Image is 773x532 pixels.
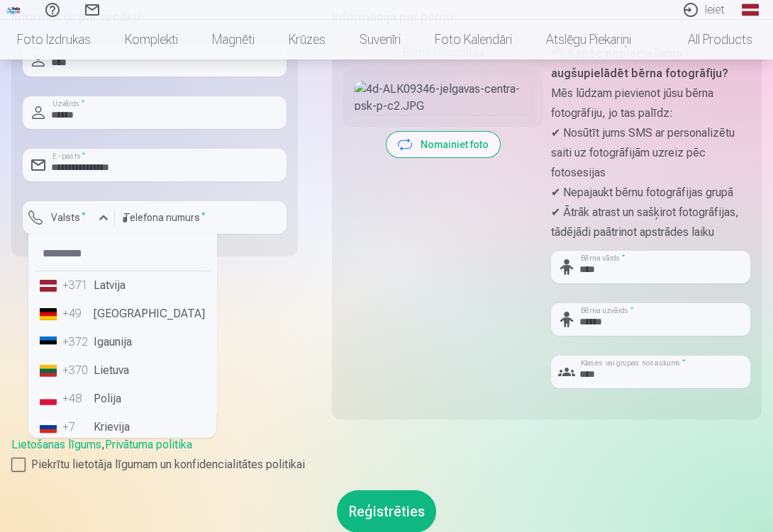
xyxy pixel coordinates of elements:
[34,328,211,356] li: Igaunija
[62,362,91,379] div: +370
[34,300,211,328] li: [GEOGRAPHIC_DATA]
[62,390,91,407] div: +48
[11,456,762,473] label: Piekrītu lietotāja līgumam un konfidencialitātes politikai
[34,271,211,300] li: Latvija
[355,81,531,115] img: 4d-ALK09346-jelgavas-centra-psk-p-c2.JPG
[195,20,272,60] a: Magnēti
[11,436,762,473] div: ,
[551,183,750,203] p: ✔ Nepajaukt bērnu fotogrāfijas grupā
[23,201,115,234] button: Valsts*
[6,6,21,14] img: /fa1
[62,334,91,351] div: +372
[34,385,211,413] li: Polija
[551,203,750,242] p: ✔ Ātrāk atrast un sašķirot fotogrāfijas, tādējādi paātrinot apstrādes laiku
[62,277,91,294] div: +371
[272,20,343,60] a: Krūzes
[648,20,769,60] a: All products
[386,132,500,157] button: Nomainiet foto
[529,20,648,60] a: Atslēgu piekariņi
[23,234,115,245] div: Lauks ir obligāts
[11,438,101,451] a: Lietošanas līgums
[343,20,418,60] a: Suvenīri
[45,210,91,225] label: Valsts
[108,20,195,60] a: Komplekti
[418,20,529,60] a: Foto kalendāri
[34,413,211,441] li: Krievija
[62,305,91,322] div: +49
[551,123,750,183] p: ✔ Nosūtīt jums SMS ar personalizētu saiti uz fotogrāfijām uzreiz pēc fotosesijas
[105,438,192,451] a: Privātuma politika
[551,84,750,123] p: Mēs lūdzam pievienot jūsu bērna fotogrāfiju, jo tas palīdz:
[34,356,211,385] li: Lietuva
[62,419,91,436] div: +7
